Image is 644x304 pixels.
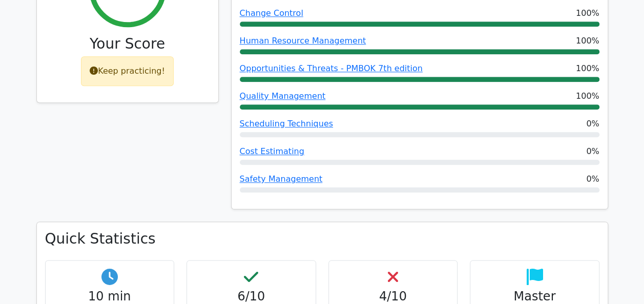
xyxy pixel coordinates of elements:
span: 0% [586,118,599,130]
div: Keep practicing! [81,56,174,86]
a: Change Control [240,8,303,18]
span: 100% [576,35,599,47]
h4: 4/10 [337,289,449,304]
a: Scheduling Techniques [240,119,333,128]
span: 0% [586,173,599,185]
h4: 10 min [54,289,166,304]
a: Cost Estimating [240,146,304,156]
span: 0% [586,145,599,158]
span: 100% [576,62,599,75]
span: 100% [576,90,599,102]
h3: Your Score [45,35,210,53]
a: Human Resource Management [240,36,366,46]
h4: Master [479,289,591,304]
a: Opportunities & Threats - PMBOK 7th edition [240,63,423,73]
span: 100% [576,7,599,19]
a: Safety Management [240,174,323,184]
a: Quality Management [240,91,326,101]
h4: 6/10 [195,289,307,304]
h3: Quick Statistics [45,230,599,248]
